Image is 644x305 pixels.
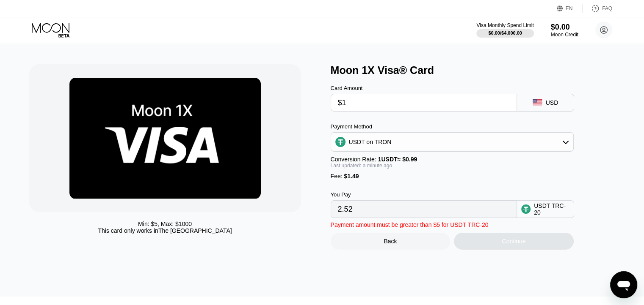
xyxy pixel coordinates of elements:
[610,271,637,298] iframe: Button to launch messaging window
[331,64,624,76] div: Moon 1X Visa® Card
[602,5,612,11] div: FAQ
[331,133,573,150] div: USDT on TRON
[338,94,510,111] input: $0.00
[98,227,232,234] div: This card only works in The [GEOGRAPHIC_DATA]
[378,156,417,163] span: 1 USDT ≈ $0.99
[138,221,192,227] div: Min: $ 5 , Max: $ 1000
[384,238,397,245] div: Back
[331,191,517,198] div: You Pay
[331,123,574,130] div: Payment Method
[583,4,612,13] div: FAQ
[331,221,489,228] div: Payment amount must be greater than $5 for USDT TRC-20
[331,163,574,169] div: Last updated: a minute ago
[551,23,578,32] div: $0.00
[349,139,392,145] div: USDT on TRON
[331,85,517,91] div: Card Amount
[551,23,578,38] div: $0.00Moon Credit
[566,5,573,11] div: EN
[557,4,583,13] div: EN
[476,22,533,38] div: Visa Monthly Spend Limit$0.00/$4,000.00
[331,156,574,163] div: Conversion Rate:
[331,233,451,250] div: Back
[546,99,558,106] div: USD
[534,202,569,216] div: USDT TRC-20
[476,22,533,28] div: Visa Monthly Spend Limit
[488,30,522,35] div: $0.00 / $4,000.00
[344,173,359,180] span: $1.49
[331,173,574,180] div: Fee :
[551,32,578,38] div: Moon Credit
